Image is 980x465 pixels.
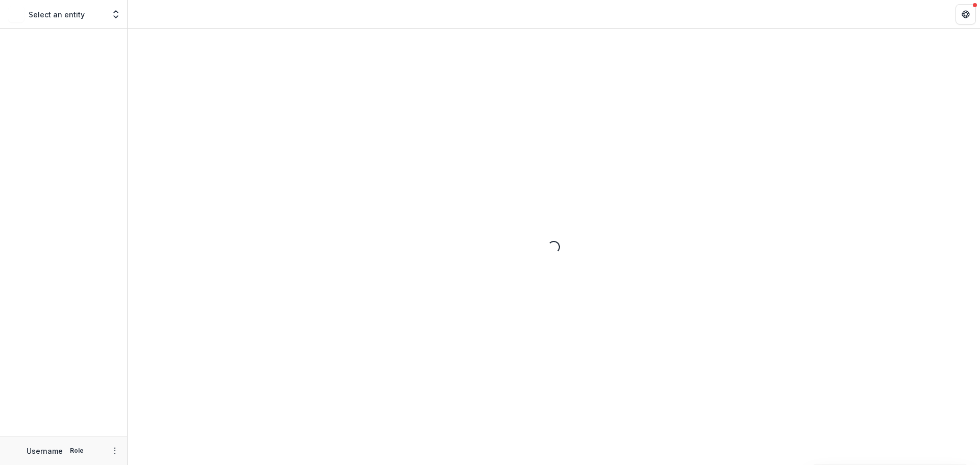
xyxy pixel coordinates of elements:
p: Select an entity [29,9,85,20]
button: Get Help [955,4,976,25]
p: Role [67,446,87,455]
button: Open entity switcher [109,4,123,25]
button: More [109,445,121,457]
p: Username [27,446,63,456]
